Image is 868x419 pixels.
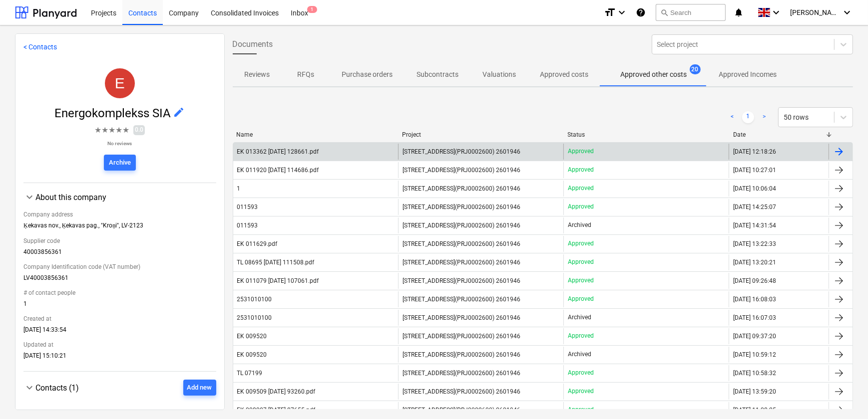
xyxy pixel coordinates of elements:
[183,380,216,396] button: Add new
[237,407,316,414] div: EK 008927 [DATE] 87655.pdf
[568,369,594,377] p: Approved
[770,6,782,18] i: keyboard_arrow_down
[54,106,173,120] span: Energokomplekss SIA
[733,296,776,303] div: [DATE] 16:08:03
[105,68,135,98] div: Energokomplekss
[237,148,319,155] div: EK 013362 [DATE] 128661.pdf
[237,333,267,340] div: EK 009520
[403,204,520,210] span: Vienības gatve 24, E1 ēka(PRJ0002600) 2601946
[402,131,560,138] div: Project
[403,314,520,321] span: Vienības gatve 24, E1 ēka(PRJ0002600) 2601946
[841,6,853,18] i: keyboard_arrow_down
[403,370,520,377] span: Vienības gatve 24, E1 ēka(PRJ0002600) 2601946
[568,147,594,156] p: Approved
[656,4,726,21] button: Search
[733,277,776,284] div: [DATE] 09:26:48
[307,6,317,13] span: 1
[568,203,594,211] p: Approved
[237,259,315,266] div: TL 08695 [DATE] 111508.pdf
[568,332,594,340] p: Approved
[23,380,216,396] div: Contacts (1)Add new
[237,351,267,358] div: EK 009520
[790,8,840,16] span: [PERSON_NAME]
[733,388,776,395] div: [DATE] 13:59:20
[108,124,115,136] span: ★
[636,6,646,18] i: Knowledge base
[403,407,520,414] span: Vienības gatve 24, E1 ēka(PRJ0002600) 2601946
[23,43,57,51] a: < Contacts
[818,371,868,419] iframe: Chat Widget
[733,204,776,210] div: [DATE] 14:25:07
[23,259,216,274] div: Company Identification code (VAT number)
[417,69,459,80] p: Subcontracts
[734,6,744,18] i: notifications
[568,295,594,303] p: Approved
[233,38,273,50] span: Documents
[483,69,516,80] p: Valuations
[101,124,108,136] span: ★
[568,131,726,138] div: Status
[568,387,594,396] p: Approved
[115,124,122,136] span: ★
[568,276,594,285] p: Approved
[403,222,520,229] span: Vienības gatve 24, E1 ēka(PRJ0002600) 2601946
[568,221,591,229] p: Archived
[403,259,520,266] span: Vienības gatve 24, E1 ēka(PRJ0002600) 2601946
[23,274,216,285] div: LV40003856361
[35,383,79,393] span: Contacts (1)
[604,6,616,18] i: format_size
[540,69,589,80] p: Approved costs
[733,148,776,155] div: [DATE] 12:18:26
[237,370,263,377] div: TL 07199
[237,240,278,247] div: EK 011629.pdf
[733,131,825,138] div: Date
[733,351,776,358] div: [DATE] 10:59:12
[568,350,591,359] p: Archived
[237,204,258,210] div: 011593
[621,69,687,80] p: Approved other costs
[133,125,145,135] span: 0.0
[245,69,270,80] p: Reviews
[23,207,216,222] div: Company address
[109,157,131,169] div: Archive
[733,185,776,192] div: [DATE] 10:06:04
[733,333,776,340] div: [DATE] 09:37:20
[237,222,258,229] div: 011593
[733,240,776,247] div: [DATE] 13:22:33
[403,167,520,174] span: Vienības gatve 24, E1 ēka(PRJ0002600) 2601946
[104,155,136,171] button: Archive
[237,185,241,192] div: 1
[403,240,520,247] span: Vienības gatve 24, E1 ēka(PRJ0002600) 2601946
[568,406,594,414] p: Approved
[23,382,35,394] span: keyboard_arrow_down
[23,352,216,363] div: [DATE] 15:10:21
[403,148,520,155] span: Vienības gatve 24, E1 ēka(PRJ0002600) 2601946
[173,106,185,118] span: edit
[616,6,628,18] i: keyboard_arrow_down
[294,69,318,80] p: RFQs
[23,300,216,311] div: 1
[403,388,520,395] span: Vienības gatve 24, E1 ēka(PRJ0002600) 2601946
[403,185,520,192] span: Vienības gatve 24, E1 ēka(PRJ0002600) 2601946
[237,131,395,138] div: Name
[23,233,216,248] div: Supplier code
[237,314,272,321] div: 2531010100
[568,239,594,248] p: Approved
[568,184,594,193] p: Approved
[122,124,129,136] span: ★
[187,382,212,394] div: Add new
[35,193,216,202] div: About this company
[237,296,272,303] div: 2531010100
[733,314,776,321] div: [DATE] 16:07:03
[23,311,216,326] div: Created at
[342,69,393,80] p: Purchase orders
[660,8,668,16] span: search
[403,351,520,358] span: Vienības gatve 24, E1 ēka(PRJ0002600) 2601946
[23,203,216,363] div: About this company
[758,111,770,123] a: Next page
[733,259,776,266] div: [DATE] 13:20:21
[733,407,776,414] div: [DATE] 11:08:25
[719,69,777,80] p: Approved Incomes
[94,124,101,136] span: ★
[568,313,591,322] p: Archived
